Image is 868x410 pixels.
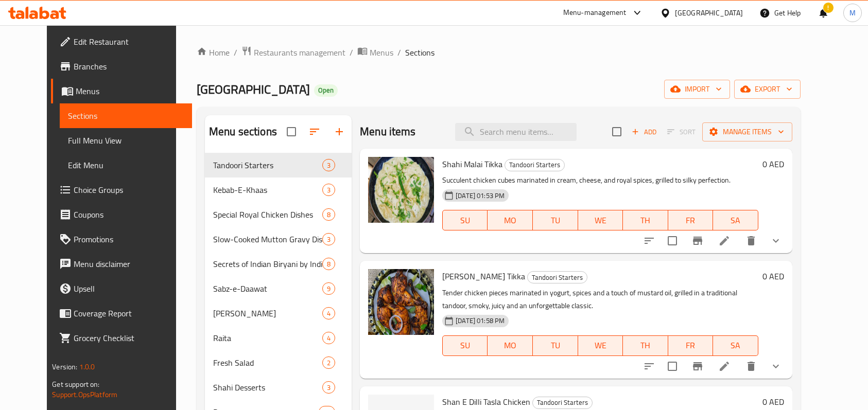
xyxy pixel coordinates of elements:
[734,80,801,99] button: export
[668,335,714,356] button: FR
[205,276,352,301] div: Sabz-e-Daawat9
[323,235,335,244] span: 3
[302,119,327,144] span: Sort sections
[52,388,117,401] a: Support.OpsPlatform
[637,228,662,253] button: sort-choices
[323,309,335,318] span: 4
[52,360,77,373] span: Version:
[770,235,782,247] svg: Show Choices
[205,177,352,202] div: Kebab-E-Khaas3
[685,228,710,253] button: Branch-specific-item
[213,332,322,344] span: Raita
[205,326,352,350] div: Raita4
[60,103,192,128] a: Sections
[675,7,743,19] div: [GEOGRAPHIC_DATA]
[350,46,353,59] li: /
[762,269,784,283] h6: 0 AED
[537,338,574,353] span: TU
[234,46,237,59] li: /
[762,395,784,409] h6: 0 AED
[209,124,277,139] h2: Menu sections
[763,228,788,253] button: show more
[322,258,335,270] div: items
[205,301,352,326] div: [PERSON_NAME]4
[672,213,709,228] span: FR
[205,227,352,252] div: Slow-Cooked Mutton Gravy Dishes3
[51,227,192,252] a: Promotions
[533,210,578,230] button: TU
[528,272,587,283] span: Tandoori Starters
[628,124,661,140] button: Add
[323,284,335,294] span: 9
[327,119,352,144] button: Add section
[74,307,184,319] span: Coverage Report
[405,46,435,59] span: Sections
[322,307,335,319] div: items
[213,282,322,295] div: Sabz-e-Daawat
[742,83,792,96] span: export
[51,301,192,326] a: Coverage Report
[537,213,574,228] span: TU
[213,184,322,196] span: Kebab-E-Khaas
[370,46,393,59] span: Menus
[762,157,784,171] h6: 0 AED
[637,354,662,379] button: sort-choices
[314,86,338,95] span: Open
[60,153,192,177] a: Edit Menu
[213,381,322,394] span: Shahi Desserts
[710,126,784,138] span: Manage items
[452,316,509,326] span: [DATE] 01:58 PM
[74,208,184,221] span: Coupons
[51,79,192,103] a: Menus
[68,159,184,171] span: Edit Menu
[213,307,322,319] span: [PERSON_NAME]
[323,185,335,195] span: 3
[51,252,192,276] a: Menu disclaimer
[447,213,483,228] span: SU
[74,60,184,73] span: Branches
[527,271,587,283] div: Tandoori Starters
[213,258,322,270] span: Secrets of Indian Biryani by Indian Palace
[668,210,714,230] button: FR
[51,177,192,202] a: Choice Groups
[623,335,668,356] button: TH
[452,191,509,201] span: [DATE] 01:53 PM
[623,210,668,230] button: TH
[322,208,335,221] div: items
[739,228,763,253] button: delete
[51,326,192,350] a: Grocery Checklist
[213,356,322,369] div: Fresh Salad
[213,208,322,221] span: Special Royal Chicken Dishes
[322,233,335,245] div: items
[213,233,322,245] div: Slow-Cooked Mutton Gravy Dishes
[68,134,184,147] span: Full Menu View
[322,381,335,394] div: items
[322,184,335,196] div: items
[314,84,338,97] div: Open
[74,258,184,270] span: Menu disclaimer
[578,210,623,230] button: WE
[51,29,192,54] a: Edit Restaurant
[606,121,628,142] span: Select section
[323,161,335,170] span: 3
[322,159,335,171] div: items
[323,383,335,393] span: 3
[661,124,702,140] span: Select section first
[532,397,593,409] div: Tandoori Starters
[442,210,488,230] button: SU
[770,360,782,372] svg: Show Choices
[662,230,683,252] span: Select to update
[360,124,416,139] h2: Menu items
[442,335,488,356] button: SU
[205,350,352,375] div: Fresh Salad2
[662,355,683,377] span: Select to update
[205,375,352,400] div: Shahi Desserts3
[442,394,530,409] span: Shan E Dilli Tasla Chicken
[717,213,754,228] span: SA
[505,159,565,171] div: Tandoori Starters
